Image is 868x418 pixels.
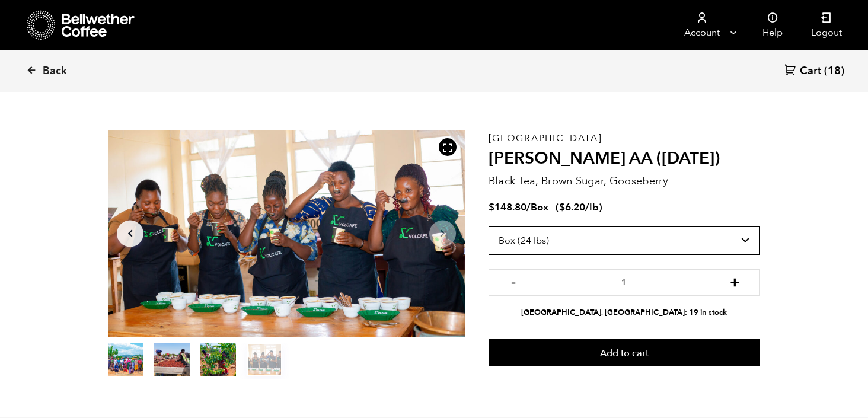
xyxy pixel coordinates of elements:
[800,64,821,78] span: Cart
[559,200,565,214] span: $
[506,275,521,287] button: -
[489,200,526,214] bdi: 148.80
[727,275,742,287] button: +
[43,64,67,78] span: Back
[531,200,548,214] span: Box
[559,200,585,214] bdi: 6.20
[784,63,844,79] a: Cart (18)
[556,200,602,214] span: ( )
[489,200,494,214] span: $
[489,339,760,366] button: Add to cart
[585,200,599,214] span: /lb
[489,149,760,169] h2: [PERSON_NAME] AA ([DATE])
[489,307,760,318] li: [GEOGRAPHIC_DATA], [GEOGRAPHIC_DATA]: 19 in stock
[526,200,531,214] span: /
[489,173,760,189] p: Black Tea, Brown Sugar, Gooseberry
[824,64,844,78] span: (18)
